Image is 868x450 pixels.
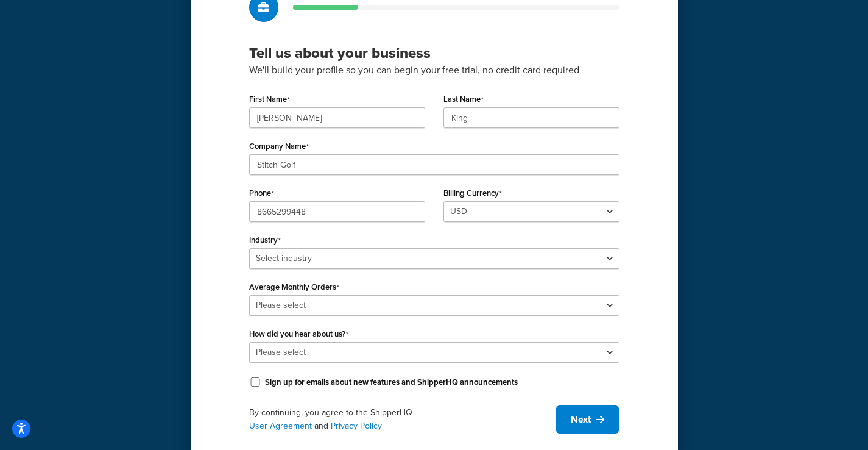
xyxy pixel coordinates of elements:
[249,329,348,339] label: How did you hear about us?
[249,188,274,198] label: Phone
[249,406,556,433] div: By continuing, you agree to the ShipperHQ and
[331,420,382,432] a: Privacy Policy
[249,235,281,245] label: Industry
[249,420,312,432] a: User Agreement
[265,377,518,388] label: Sign up for emails about new features and ShipperHQ announcements
[249,62,619,78] p: We'll build your profile so you can begin your free trial, no credit card required
[571,413,591,426] span: Next
[249,95,290,104] label: First Name
[443,188,502,198] label: Billing Currency
[249,141,309,151] label: Company Name
[443,95,484,104] label: Last Name
[249,282,339,292] label: Average Monthly Orders
[249,44,619,62] h3: Tell us about your business
[556,405,619,434] button: Next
